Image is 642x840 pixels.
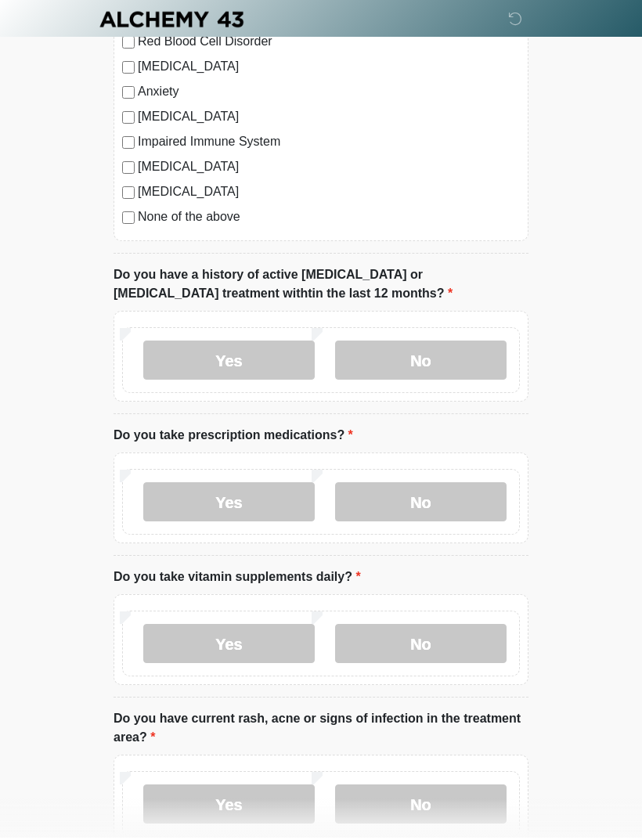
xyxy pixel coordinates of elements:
[122,88,135,101] input: Anxiety
[335,787,507,826] label: No
[138,135,520,153] label: Impaired Immune System
[138,160,520,178] label: [MEDICAL_DATA]
[122,214,135,226] input: None of the above
[122,164,135,176] input: [MEDICAL_DATA]
[335,485,507,524] label: No
[143,626,315,665] label: Yes
[122,63,135,76] input: [MEDICAL_DATA]
[122,189,135,201] input: [MEDICAL_DATA]
[114,428,353,447] label: Do you take prescription medications?
[335,343,507,382] label: No
[138,85,520,103] label: Anxiety
[138,185,520,204] label: [MEDICAL_DATA]
[114,712,528,749] label: Do you have current rash, acne or signs of infection in the treatment area?
[138,59,520,78] label: [MEDICAL_DATA]
[143,485,315,524] label: Yes
[114,570,361,589] label: Do you take vitamin supplements daily?
[138,110,520,128] label: [MEDICAL_DATA]
[122,38,135,51] input: Red Blood Cell Disorder
[143,343,315,382] label: Yes
[122,114,135,126] input: [MEDICAL_DATA]
[122,139,135,151] input: Impaired Immune System
[114,268,528,305] label: Do you have a history of active [MEDICAL_DATA] or [MEDICAL_DATA] treatment withtin the last 12 mo...
[143,787,315,826] label: Yes
[138,210,520,229] label: None of the above
[98,12,245,31] img: Alchemy 43 Logo
[138,34,520,53] label: Red Blood Cell Disorder
[335,626,507,665] label: No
